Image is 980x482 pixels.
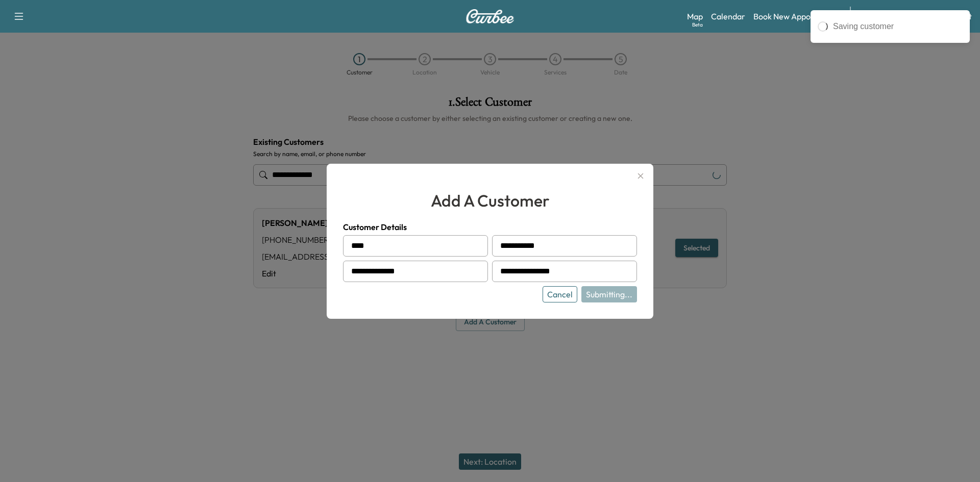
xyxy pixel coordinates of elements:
a: MapBeta [687,10,703,22]
img: Curbee Logo [465,9,514,23]
h4: Customer Details [343,221,637,233]
div: Saving customer [833,20,963,33]
h2: add a customer [343,188,637,213]
button: Cancel [543,286,577,302]
a: Book New Appointment [753,10,840,22]
div: Beta [692,21,703,29]
a: Calendar [711,10,745,22]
